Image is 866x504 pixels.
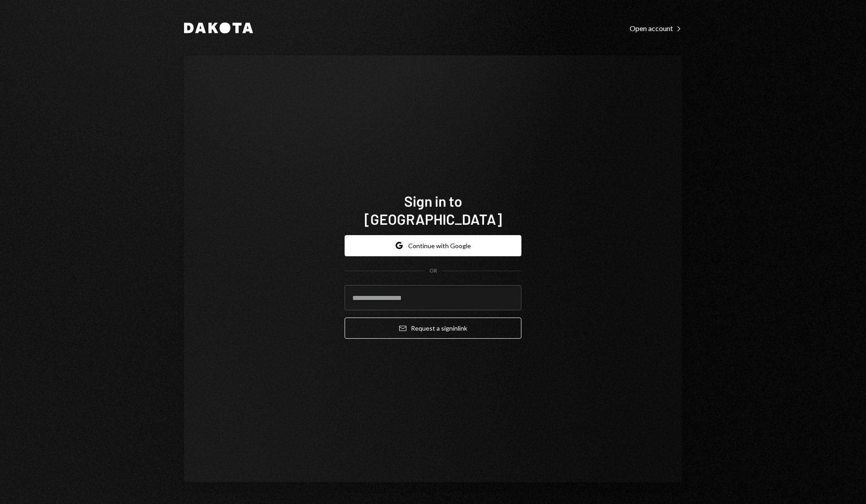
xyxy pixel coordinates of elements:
h1: Sign in to [GEOGRAPHIC_DATA] [345,192,521,228]
button: Request a signinlink [345,318,521,339]
div: Open account [630,24,682,33]
div: OR [429,267,437,275]
a: Open account [630,23,682,33]
button: Continue with Google [345,235,521,256]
